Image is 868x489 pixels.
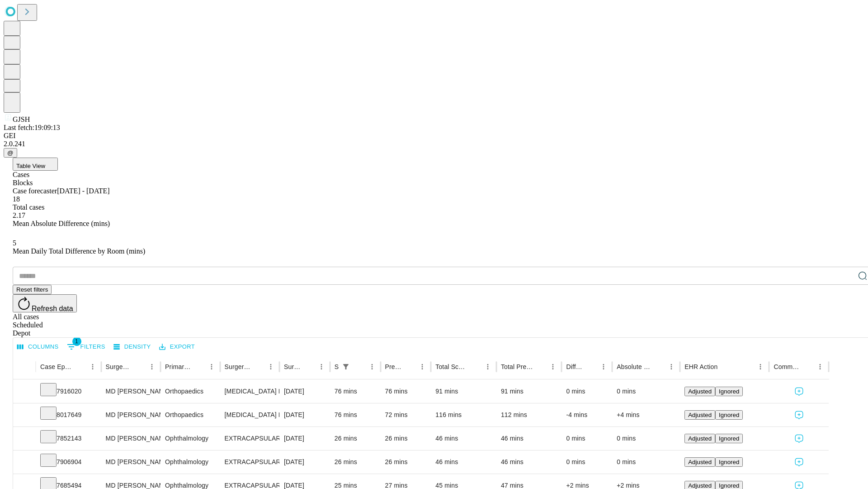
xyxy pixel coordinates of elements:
[617,427,675,450] div: 0 mins
[719,435,739,442] span: Ignored
[13,247,145,255] span: Mean Daily Total Difference by Room (mins)
[133,360,146,373] button: Sort
[13,115,30,123] span: GJSH
[72,337,81,346] span: 1
[754,360,767,373] button: Menu
[284,380,325,403] div: [DATE]
[688,459,712,465] span: Adjusted
[13,294,77,312] button: Refresh data
[205,360,218,373] button: Menu
[13,195,20,203] span: 18
[335,427,376,450] div: 26 mins
[617,451,675,474] div: 0 mins
[193,360,205,373] button: Sort
[435,427,492,450] div: 46 mins
[617,380,675,403] div: 0 mins
[340,360,352,373] button: Show filters
[13,220,110,227] span: Mean Absolute Difference (mins)
[501,427,557,450] div: 46 mins
[385,403,427,427] div: 72 mins
[13,211,25,219] span: 2.17
[18,384,31,400] button: Expand
[7,149,14,156] span: @
[435,380,492,403] div: 91 mins
[684,434,715,443] button: Adjusted
[340,360,352,373] div: 1 active filter
[4,124,60,131] span: Last fetch: 19:09:13
[165,380,215,403] div: Orthopaedics
[403,360,416,373] button: Sort
[385,363,403,370] div: Predicted In Room Duration
[16,163,45,169] span: Table View
[146,360,158,373] button: Menu
[252,360,264,373] button: Sort
[566,380,608,403] div: 0 mins
[597,360,610,373] button: Menu
[385,380,427,403] div: 76 mins
[315,360,328,373] button: Menu
[284,363,302,370] div: Surgery Date
[435,363,468,370] div: Total Scheduled Duration
[335,403,376,427] div: 76 mins
[715,434,743,443] button: Ignored
[40,451,97,474] div: 7906904
[715,457,743,467] button: Ignored
[65,340,108,354] button: Show filters
[566,451,608,474] div: 0 mins
[284,403,325,427] div: [DATE]
[335,363,339,370] div: Scheduled In Room Duration
[225,451,275,474] div: EXTRACAPSULAR CATARACT REMOVAL WITH [MEDICAL_DATA]
[4,132,864,140] div: GEI
[469,360,481,373] button: Sort
[814,360,826,373] button: Menu
[385,427,427,450] div: 26 mins
[74,360,86,373] button: Sort
[32,305,73,312] span: Refresh data
[534,360,547,373] button: Sort
[547,360,559,373] button: Menu
[719,388,739,395] span: Ignored
[335,380,376,403] div: 76 mins
[353,360,366,373] button: Sort
[435,403,492,427] div: 116 mins
[165,403,215,427] div: Orthopaedics
[688,482,712,489] span: Adjusted
[684,410,715,420] button: Adjusted
[684,363,717,370] div: EHR Action
[715,387,743,396] button: Ignored
[13,187,57,195] span: Case forecaster
[13,239,16,247] span: 5
[566,403,608,427] div: -4 mins
[566,427,608,450] div: 0 mins
[18,455,31,470] button: Expand
[435,451,492,474] div: 46 mins
[302,360,315,373] button: Sort
[18,407,31,423] button: Expand
[617,363,651,370] div: Absolute Difference
[801,360,814,373] button: Sort
[13,203,44,211] span: Total cases
[684,457,715,467] button: Adjusted
[165,427,215,450] div: Ophthalmology
[718,360,731,373] button: Sort
[86,360,99,373] button: Menu
[13,158,58,171] button: Table View
[385,451,427,474] div: 26 mins
[225,403,275,427] div: [MEDICAL_DATA] MEDIAL OR LATERAL MENISCECTOMY
[585,360,597,373] button: Sort
[157,340,197,354] button: Export
[715,410,743,420] button: Ignored
[16,286,48,293] span: Reset filters
[774,363,800,370] div: Comments
[4,140,864,148] div: 2.0.241
[501,363,533,370] div: Total Predicted Duration
[719,482,739,489] span: Ignored
[688,412,712,418] span: Adjusted
[617,403,675,427] div: +4 mins
[165,363,191,370] div: Primary Service
[284,427,325,450] div: [DATE]
[106,451,156,474] div: MD [PERSON_NAME]
[225,363,251,370] div: Surgery Name
[284,451,325,474] div: [DATE]
[264,360,277,373] button: Menu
